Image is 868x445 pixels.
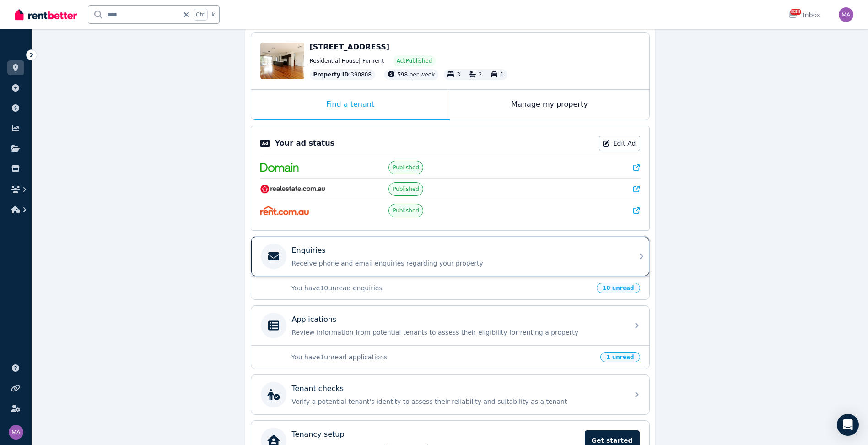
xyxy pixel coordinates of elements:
span: Published [393,185,419,193]
img: Marc Angelone [839,7,853,22]
a: EnquiriesReceive phone and email enquiries regarding your property [251,237,649,276]
span: 598 per week [397,71,435,78]
a: Edit Ad [599,136,640,151]
p: Enquiries [292,245,326,256]
p: Tenancy setup [292,429,345,440]
a: Tenant checksVerify a potential tenant's identity to assess their reliability and suitability as ... [251,375,649,414]
span: 1 [500,71,504,78]
div: : 390808 [310,69,376,80]
span: Ctrl [194,9,208,21]
div: Open Intercom Messenger [837,414,859,436]
p: Receive phone and email enquiries regarding your property [292,259,623,268]
p: Tenant checks [292,383,344,394]
span: 3 [457,71,460,78]
a: ApplicationsReview information from potential tenants to assess their eligibility for renting a p... [251,306,649,345]
p: Applications [292,314,337,325]
img: Marc Angelone [9,425,23,440]
span: Published [393,164,419,171]
p: Your ad status [275,138,334,149]
p: You have 1 unread applications [291,353,595,362]
div: Find a tenant [251,90,450,120]
p: Verify a potential tenant's identity to assess their reliability and suitability as a tenant [292,397,623,406]
img: RealEstate.com.au [260,185,326,194]
span: Property ID [313,71,349,78]
p: Review information from potential tenants to assess their eligibility for renting a property [292,328,623,337]
span: 838 [790,9,801,15]
div: Inbox [788,11,820,20]
span: 1 unread [600,352,640,362]
span: [STREET_ADDRESS] [310,43,390,51]
p: You have 10 unread enquiries [291,283,591,293]
span: k [211,11,215,18]
img: RentBetter [15,8,77,22]
span: 10 unread [597,283,640,293]
span: Residential House | For rent [310,57,384,65]
span: 2 [479,71,482,78]
span: Published [393,207,419,214]
div: Manage my property [450,90,649,120]
span: Ad: Published [397,57,432,65]
img: Rent.com.au [260,206,309,215]
img: Domain.com.au [260,163,299,172]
